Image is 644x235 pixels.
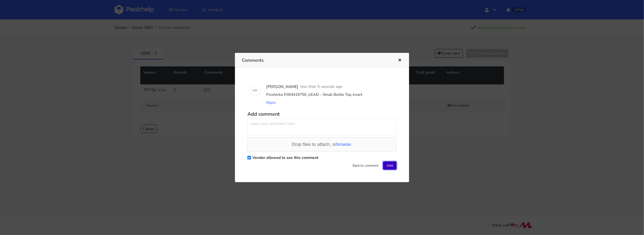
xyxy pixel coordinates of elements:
[252,155,318,160] label: Vendor allowed to see this comment
[336,142,352,147] span: browse.
[265,83,299,91] div: [PERSON_NAME]
[349,161,382,170] button: Back to comment
[266,100,276,105] span: Reply
[253,87,255,94] span: K
[383,161,397,170] button: Add
[292,142,352,147] span: Drop files to attach, or
[265,91,394,99] div: Powtórka R304419750_UEAD - Small Bottle Top insert
[255,87,258,94] span: W
[242,56,389,64] h3: Comments
[299,83,343,91] div: less than 5 seconds ago
[247,111,397,117] h5: Add comment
